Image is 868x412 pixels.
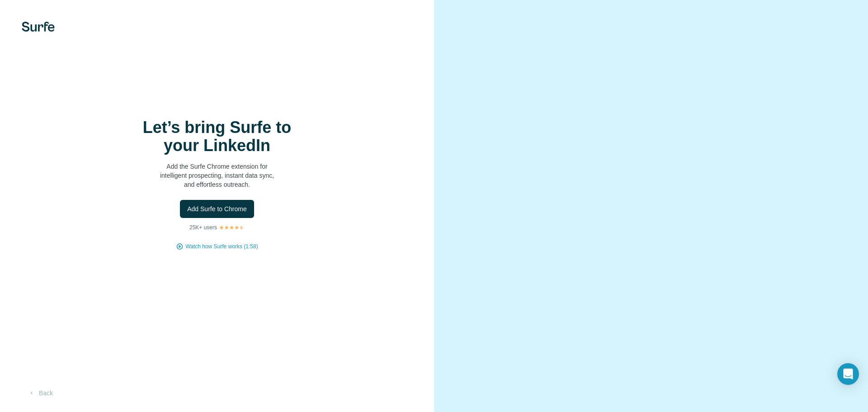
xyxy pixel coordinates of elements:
[187,204,247,213] span: Add Surfe to Chrome
[219,225,245,230] img: Rating Stars
[180,200,254,218] button: Add Surfe to Chrome
[22,22,55,32] img: Surfe's logo
[22,385,59,401] button: Back
[837,363,859,385] div: Open Intercom Messenger
[185,242,258,251] button: Watch how Surfe works (1:58)
[127,162,307,189] p: Add the Surfe Chrome extension for intelligent prospecting, instant data sync, and effortless out...
[189,223,217,232] p: 25K+ users
[127,118,307,155] h1: Let’s bring Surfe to your LinkedIn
